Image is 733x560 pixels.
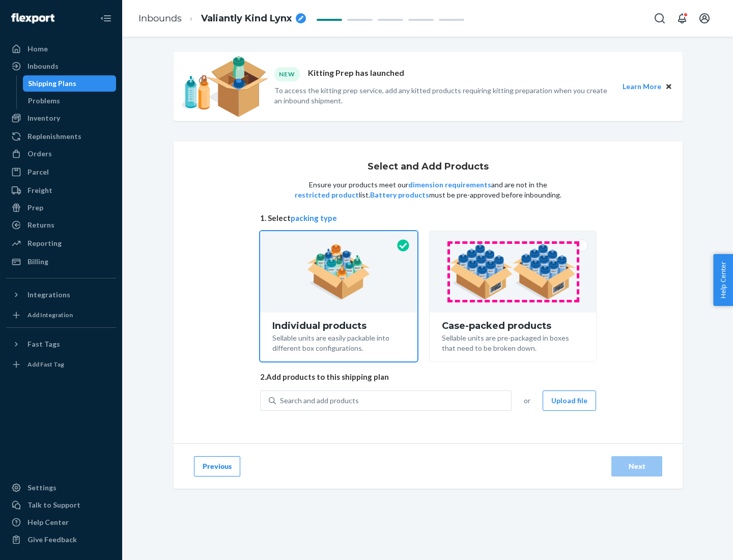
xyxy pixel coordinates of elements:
div: Sellable units are pre-packaged in boxes that need to be broken down. [442,331,584,353]
img: individual-pack.facf35554cb0f1810c75b2bd6df2d64e.png [307,244,371,300]
span: or [524,396,530,406]
a: Returns [6,217,116,233]
button: Help Center [713,254,733,306]
span: 1. Select [260,213,596,223]
button: dimension requirements [408,180,491,190]
p: Kitting Prep has launched [308,67,404,81]
button: Previous [194,456,240,477]
div: Orders [27,149,52,159]
button: Battery products [370,190,429,200]
span: 2. Add products to this shipping plan [260,372,596,382]
p: Ensure your products meet our and are not in the list. must be pre-approved before inbounding. [294,180,562,200]
button: Close [663,81,674,92]
div: Add Integration [27,311,73,319]
button: Next [611,456,662,477]
div: Talk to Support [27,500,80,510]
a: Settings [6,480,116,496]
button: Learn More [623,81,661,92]
img: Flexport logo [11,13,54,23]
div: Problems [28,96,60,106]
div: Replenishments [27,131,81,142]
div: Reporting [27,238,62,248]
div: Returns [27,220,54,230]
a: Parcel [6,164,116,180]
a: Help Center [6,514,116,530]
a: Talk to Support [6,497,116,513]
button: packing type [291,213,337,223]
a: Add Integration [6,307,116,323]
a: Reporting [6,235,116,251]
a: Freight [6,182,116,199]
div: NEW [274,67,300,81]
p: To access the kitting prep service, add any kitted products requiring kitting preparation when yo... [274,86,613,106]
div: Integrations [27,290,70,300]
div: Home [27,44,48,54]
button: Integrations [6,287,116,303]
div: Prep [27,203,43,213]
button: Give Feedback [6,531,116,548]
button: Upload file [543,390,596,411]
div: Inventory [27,113,60,123]
div: Fast Tags [27,339,60,349]
div: Billing [27,257,48,267]
div: Case-packed products [442,321,584,331]
div: Shipping Plans [28,78,76,89]
a: Add Fast Tag [6,356,116,373]
div: Search and add products [280,396,359,406]
ol: breadcrumbs [130,4,314,34]
div: Help Center [27,517,69,527]
div: Inbounds [27,61,59,71]
button: Open notifications [672,8,692,29]
a: Home [6,41,116,57]
img: case-pack.59cecea509d18c883b923b81aeac6d0b.png [449,244,576,300]
div: Freight [27,185,52,195]
span: Valiantly Kind Lynx [201,12,292,25]
a: Inventory [6,110,116,126]
a: Replenishments [6,128,116,145]
button: Close Navigation [96,8,116,29]
div: Give Feedback [27,535,77,545]
div: Individual products [272,321,405,331]
button: Fast Tags [6,336,116,352]
a: Billing [6,254,116,270]
a: Orders [6,146,116,162]
button: Open account menu [694,8,715,29]
a: Problems [23,93,117,109]
div: Parcel [27,167,49,177]
div: Sellable units are easily packable into different box configurations. [272,331,405,353]
button: restricted product [295,190,359,200]
a: Prep [6,200,116,216]
a: Inbounds [138,13,182,24]
button: Open Search Box [650,8,670,29]
a: Shipping Plans [23,75,117,92]
a: Inbounds [6,58,116,74]
div: Settings [27,483,57,493]
h1: Select and Add Products [368,162,489,172]
div: Add Fast Tag [27,360,64,369]
div: Next [620,461,654,471]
